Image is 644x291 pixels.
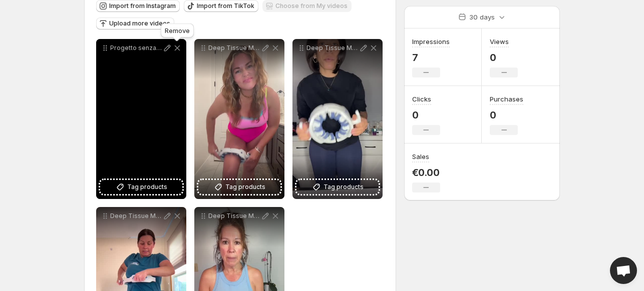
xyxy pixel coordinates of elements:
span: Tag products [324,182,364,192]
p: Progetto senza titolo [110,44,162,52]
p: €0.00 [412,166,440,178]
p: 7 [412,51,450,63]
button: Tag products [198,180,280,194]
p: 0 [490,51,518,63]
button: Tag products [100,180,182,194]
h3: Clicks [412,94,431,104]
h3: Purchases [490,94,523,104]
span: Tag products [225,182,265,192]
button: Tag products [296,180,379,194]
h3: Impressions [412,36,450,46]
span: Tag products [127,182,167,192]
p: Deep Tissue Massage Roller Baresculpt 8 [110,212,162,220]
p: 0 [412,109,440,121]
div: Progetto senza titoloTag products [96,39,186,199]
span: Import from Instagram [109,2,176,10]
p: Deep Tissue Massage Roller Baresculpt 10 [208,212,260,220]
div: Open chat [610,257,637,284]
div: Deep Tissue Massage Roller Baresculpt 11Tag products [292,39,383,199]
p: Deep Tissue Massage Roller Baresculpt 11 [306,44,359,52]
p: 30 days [469,12,495,22]
span: Import from TikTok [197,2,254,10]
button: Upload more videos [96,17,174,29]
p: Deep Tissue Massage Roller Baresculpt 12 [208,44,260,52]
div: Deep Tissue Massage Roller Baresculpt 12Tag products [194,39,284,199]
span: Upload more videos [109,19,170,27]
p: 0 [490,109,523,121]
h3: Views [490,36,509,46]
h3: Sales [412,151,429,161]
